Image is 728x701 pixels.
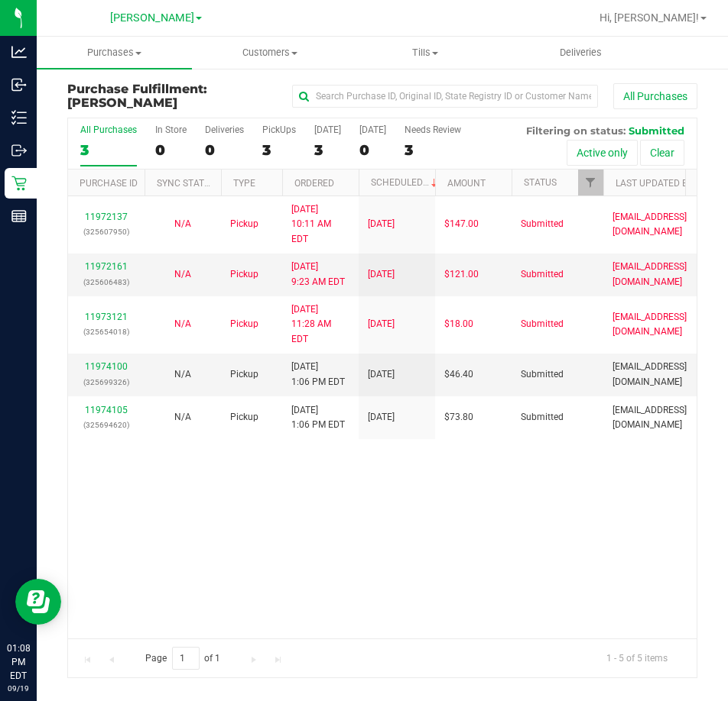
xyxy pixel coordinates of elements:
span: Pickup [230,217,258,231]
span: Pickup [230,317,258,331]
span: Pickup [230,367,258,382]
div: 0 [205,141,244,159]
a: 11974105 [85,405,128,415]
span: Submitted [521,367,564,382]
a: Deliveries [503,37,658,69]
span: Tills [349,46,502,60]
button: N/A [174,367,191,382]
a: Customers [192,37,347,69]
span: Purchases [37,46,192,60]
div: Deliveries [205,124,244,135]
a: 11972137 [85,212,128,222]
span: Submitted [629,124,684,137]
span: Not Applicable [174,269,191,279]
div: [DATE] [314,124,341,135]
inline-svg: Inventory [11,110,27,125]
span: [DATE] 10:11 AM EDT [291,202,349,247]
div: 0 [155,141,187,159]
a: Filter [578,170,603,195]
p: 09/19 [7,683,30,694]
div: 3 [405,141,461,159]
span: [DATE] 1:06 PM EDT [291,360,345,389]
inline-svg: Outbound [11,143,27,158]
input: Search Purchase ID, Original ID, State Registry ID or Customer Name... [292,85,598,108]
p: (325607950) [77,225,135,239]
span: Submitted [521,317,564,331]
span: [DATE] 9:23 AM EDT [291,260,345,289]
p: 01:08 PM EDT [7,641,30,683]
p: (325606483) [77,275,135,289]
inline-svg: Retail [11,176,27,191]
span: Not Applicable [174,318,191,329]
span: Submitted [521,410,564,425]
button: N/A [174,217,191,231]
span: Hi, [PERSON_NAME]! [600,11,699,24]
span: $147.00 [444,217,479,231]
span: [DATE] [368,367,395,382]
span: Pickup [230,267,258,282]
inline-svg: Inbound [11,77,27,92]
p: (325699326) [77,375,135,389]
span: Not Applicable [174,218,191,229]
div: All Purchases [80,124,137,135]
span: 1 - 5 of 5 items [594,647,680,670]
p: (325694620) [77,418,135,432]
a: Tills [348,37,503,69]
div: 0 [359,141,386,159]
div: 3 [314,141,341,159]
button: N/A [174,267,191,282]
a: Purchases [37,37,192,69]
a: 11972161 [85,261,128,272]
div: Needs Review [405,124,461,135]
a: Last Updated By [616,178,693,189]
button: Clear [640,140,684,166]
div: 3 [80,141,137,159]
span: Not Applicable [174,412,191,422]
div: 3 [262,141,296,159]
span: Deliveries [539,46,622,60]
span: [DATE] 1:06 PM EDT [291,403,345,432]
span: Submitted [521,267,564,282]
span: [DATE] [368,317,395,331]
button: N/A [174,317,191,331]
h3: Purchase Fulfillment: [67,82,278,109]
span: Customers [193,46,346,60]
span: Not Applicable [174,369,191,380]
div: PickUps [262,124,296,135]
button: Active only [567,140,638,166]
input: 1 [172,647,200,670]
iframe: Resource center [15,579,61,625]
a: Scheduled [371,177,440,188]
span: $121.00 [444,267,479,282]
span: $73.80 [444,410,473,425]
span: $46.40 [444,367,473,382]
span: [DATE] [368,217,395,231]
a: Amount [447,178,486,189]
a: Sync Status [157,178,216,189]
inline-svg: Analytics [11,44,27,60]
span: Submitted [521,217,564,231]
button: N/A [174,410,191,425]
span: [DATE] [368,267,395,282]
span: [PERSON_NAME] [110,11,194,24]
inline-svg: Reports [11,208,27,224]
button: All Purchases [613,83,697,109]
span: [DATE] 11:28 AM EDT [291,302,349,347]
span: Page of 1 [132,647,233,670]
p: (325654018) [77,325,135,339]
div: [DATE] [359,124,386,135]
a: Type [233,178,255,189]
a: Purchase ID [80,178,138,189]
span: Pickup [230,410,258,425]
a: Status [524,177,557,188]
span: [DATE] [368,410,395,425]
span: [PERSON_NAME] [67,95,177,110]
a: Ordered [294,178,334,189]
a: 11974100 [85,361,128,372]
div: In Store [155,124,187,135]
a: 11973121 [85,312,128,322]
span: $18.00 [444,317,473,331]
span: Filtering on status: [526,124,626,137]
